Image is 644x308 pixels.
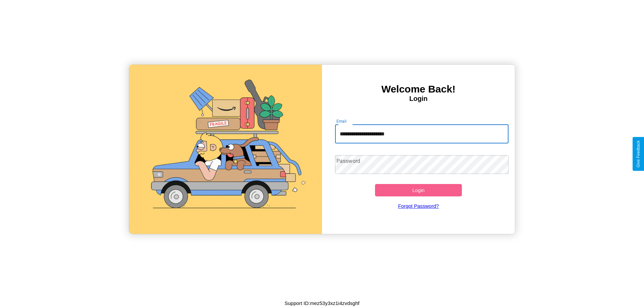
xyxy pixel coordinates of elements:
button: Login [375,184,462,196]
a: Forgot Password? [332,196,505,215]
h4: Login [322,95,515,103]
p: Support ID: mez53y3xz1i4zvdsghf [284,299,359,308]
div: Give Feedback [636,140,641,168]
label: Email [336,118,347,124]
img: gif [129,65,322,234]
h3: Welcome Back! [322,83,515,95]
